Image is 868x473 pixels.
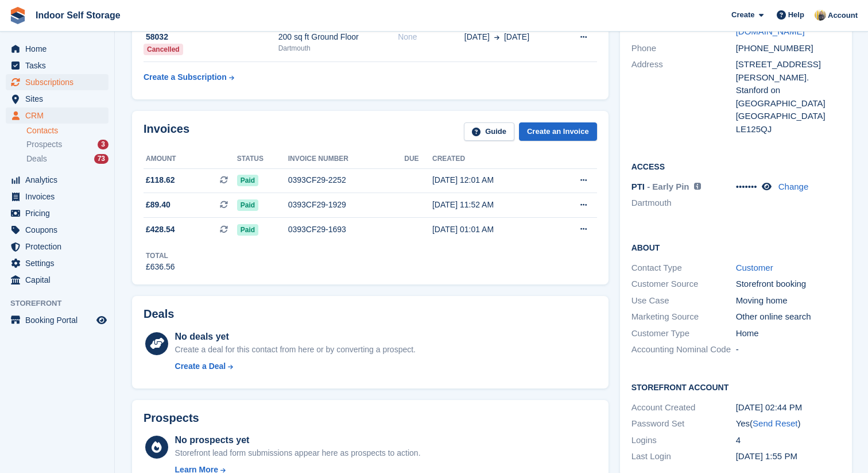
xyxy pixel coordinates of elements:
div: Use Case [631,294,736,307]
a: Send Reset [753,418,797,428]
a: Change [778,182,809,191]
div: Create a deal for this contact from here or by converting a prospect. [175,344,416,356]
div: Moving home [736,294,840,307]
div: No deals yet [175,330,416,344]
img: stora-icon-8386f47178a22dfd0bd8f6a31ec36ba5ce8667c1dd55bd0f319d3a0aa187defe.svg [9,7,26,24]
span: [DATE] [464,31,490,43]
span: £89.40 [146,199,170,211]
div: LE125QJ [736,123,840,136]
span: Home [25,41,94,57]
a: menu [6,91,108,107]
div: 200 sq ft Ground Floor [278,31,398,43]
a: Create a Deal [175,360,416,372]
span: Protection [25,239,94,255]
span: Paid [237,175,258,186]
div: 0393CF29-1693 [288,224,405,236]
a: menu [6,239,108,255]
span: Pricing [25,205,94,221]
a: menu [6,189,108,205]
div: 0393CF29-2252 [288,174,405,186]
a: menu [6,272,108,288]
div: Account Created [631,401,736,414]
span: - Early Pin [647,182,689,191]
div: Password Set [631,417,736,430]
a: Preview store [95,313,108,327]
span: Storefront [10,298,114,309]
div: Storefront booking [736,278,840,291]
div: 3 [98,140,108,149]
div: Yes [736,417,840,430]
span: Prospects [26,139,62,150]
div: Address [631,58,736,136]
li: Dartmouth [631,197,736,210]
div: Customer Source [631,278,736,291]
div: Cancelled [144,44,183,55]
a: menu [6,74,108,90]
div: Home [736,327,840,340]
a: menu [6,107,108,124]
div: [PHONE_NUMBER] [736,42,840,55]
span: [DATE] [504,31,529,43]
div: Accounting Nominal Code [631,343,736,356]
th: Created [432,150,551,168]
div: No prospects yet [175,433,421,447]
span: Account [828,10,858,21]
th: Invoice number [288,150,405,168]
span: CRM [25,107,94,124]
div: 58032 [144,31,278,43]
h2: Invoices [144,122,189,141]
span: Paid [237,199,258,211]
div: [DATE] 11:52 AM [432,199,551,211]
span: Capital [25,272,94,288]
div: Dartmouth [278,43,398,53]
div: [DATE] 01:01 AM [432,224,551,236]
div: Phone [631,42,736,55]
h2: Access [631,160,840,172]
div: 73 [94,154,108,164]
a: Guide [464,122,514,141]
div: [GEOGRAPHIC_DATA] [736,110,840,123]
span: Deals [26,153,47,164]
a: Deals 73 [26,153,108,165]
div: [DATE] 02:44 PM [736,401,840,414]
span: Sites [25,91,94,107]
span: Settings [25,255,94,271]
a: Indoor Self Storage [31,6,125,25]
a: menu [6,41,108,57]
div: - [736,343,840,356]
a: menu [6,205,108,221]
span: PTI [631,182,645,191]
h2: Prospects [144,412,199,425]
time: 2024-10-29 13:55:53 UTC [736,451,797,461]
span: ••••••• [736,182,757,191]
a: menu [6,57,108,74]
div: [STREET_ADDRESS] [736,58,840,71]
img: Jo Moon [815,9,826,21]
a: Contacts [26,125,108,136]
div: 4 [736,434,840,447]
div: Customer Type [631,327,736,340]
span: ( ) [750,418,800,428]
div: Create a Subscription [144,71,227,83]
div: Total [146,251,175,261]
span: Tasks [25,57,94,74]
a: menu [6,255,108,271]
div: Logins [631,434,736,447]
div: Last Login [631,450,736,463]
span: Create [731,9,754,21]
img: icon-info-grey-7440780725fd019a000dd9b08b2336e03edf1995a4989e88bcd33f0948082b44.svg [694,183,701,190]
div: Create a Deal [175,360,226,372]
h2: About [631,241,840,253]
a: Prospects 3 [26,139,108,151]
a: menu [6,312,108,328]
div: Marketing Source [631,310,736,324]
a: menu [6,222,108,238]
a: menu [6,172,108,188]
h2: Deals [144,307,174,321]
a: Create an Invoice [519,122,597,141]
span: £428.54 [146,224,175,236]
a: Customer [736,263,773,272]
a: Create a Subscription [144,67,234,88]
span: Paid [237,224,258,236]
h2: Storefront Account [631,381,840,393]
